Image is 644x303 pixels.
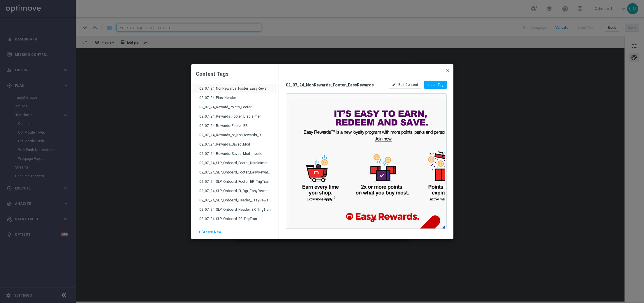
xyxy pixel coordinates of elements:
span: close [445,68,450,73]
div: Press SPACE to select this row. [192,196,277,205]
div: Press SPACE to select this row. [192,177,277,186]
div: 02_07_24_Rewards_or_NonRewards_Ft [199,133,272,142]
div: Press SPACE to select this row. [192,158,277,168]
div: 02_07_24_SLP_Onboard_Footer_ER_TrigTran [199,179,272,189]
div: 02_07_24_Rewards_Footer_Disclaimer [199,114,272,123]
h2: Content Tags [196,70,274,77]
div: 02_07_24_SLP_Onboard_PF_TrigTran [199,217,272,226]
div: Press SPACE to select this row. [192,121,277,130]
i: edit [392,83,396,87]
div: Press SPACE to select this row. [192,186,277,196]
div: 02_07_24_Rewards_Saved_Mod_mobile [199,151,272,161]
div: 02_07_24_SLP_Onboard_Header_EasyRewards [199,198,272,207]
span: Edit Content [398,83,418,87]
div: Press SPACE to select this row. [192,140,277,149]
span: 02_07_24_NonRewards_Footer_EasyRewards [286,82,382,88]
div: 02_07_24_SLP_Onboard_Footer_EasyRewards [199,170,272,179]
div: Press SPACE to select this row. [192,214,277,224]
div: 02_07_24_Rewards_Footer_ER [199,123,272,133]
div: 02_07_24_Reward_Points_Footer [199,105,272,114]
div: Press SPACE to select this row. [192,112,277,121]
div: Press SPACE to select this row. [192,93,277,102]
div: 02_07_24_SLP_Onboard_Ft_Dgr_EasyRewards [199,189,272,198]
div: 02_07_24_SLP_Onboard_Footer_Disclaimer [199,161,272,170]
span: + Create New [198,230,221,239]
div: Press SPACE to select this row. [192,130,277,140]
img: It's easy to earn, redeem and save. Join now. [289,98,475,229]
div: Press SPACE to select this row. [192,149,277,158]
div: Press SPACE to select this row. [192,168,277,177]
span: Insert Tag [427,83,444,87]
div: 02_07_24_Plus_Header [199,95,272,105]
div: Press SPACE to select this row. [192,205,277,214]
div: 02_07_24_Rewards_Saved_Mod [199,142,272,151]
div: Press SPACE to select this row. [192,102,277,112]
div: 02_07_24_SLP_Onboard_Header_ER_TrigTran [199,207,272,217]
